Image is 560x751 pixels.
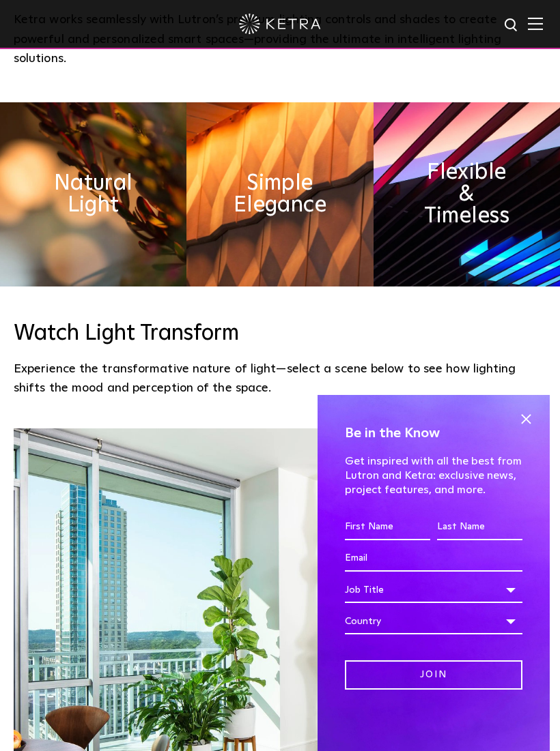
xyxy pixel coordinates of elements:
[345,514,430,540] input: First Name
[239,14,321,34] img: ketra-logo-2019-white
[420,162,514,227] h2: Flexible & Timeless
[345,660,522,690] input: Join
[437,514,522,540] input: Last Name
[345,577,522,603] div: Job Title
[14,321,546,347] h3: Watch Light Transform
[345,454,522,497] p: Get inspired with all the best from Lutron and Ketra: exclusive news, project features, and more.
[46,173,140,216] h2: Natural Light
[14,359,546,398] p: Experience the transformative nature of light—select a scene below to see how lighting shifts the...
[186,102,373,286] img: simple_elegance
[528,17,543,30] img: Hamburger%20Nav.svg
[345,608,522,634] div: Country
[374,102,560,286] img: flexible_timeless_ketra
[503,17,520,34] img: search icon
[345,422,522,444] h4: Be in the Know
[234,173,327,216] h2: Simple Elegance
[345,546,522,572] input: Email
